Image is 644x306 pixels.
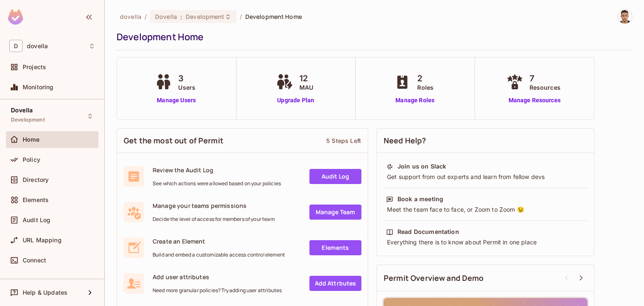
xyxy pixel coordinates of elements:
span: Build and embed a customizable access control element [153,252,285,258]
span: Development [11,117,45,123]
div: Read Documentation [397,228,459,236]
a: Upgrade Plan [274,96,317,105]
span: Roles [417,83,434,92]
span: Monitoring [23,84,54,91]
span: Policy [23,156,40,163]
span: : [180,13,183,20]
span: Users [178,83,195,92]
span: Connect [23,257,46,264]
div: Book a meeting [397,195,443,203]
span: Permit Overview and Demo [384,273,484,283]
span: Directory [23,176,49,183]
span: 3 [178,72,195,85]
span: MAU [299,83,313,92]
span: Add user attributes [153,273,282,281]
span: 2 [417,72,434,85]
span: Review the Audit Log [153,166,281,174]
a: Audit Log [309,169,361,184]
span: 12 [299,72,313,85]
span: Get the most out of Permit [124,135,223,146]
span: Decide the level of access for members of your team [153,216,275,223]
span: Home [23,136,40,143]
img: SReyMgAAAABJRU5ErkJggg== [8,9,23,25]
span: Audit Log [23,217,50,223]
div: 5 Steps Left [326,137,361,145]
li: / [240,13,242,21]
span: Dovella [11,107,33,114]
span: Help & Updates [23,289,68,296]
div: Everything there is to know about Permit in one place [386,238,585,246]
span: 7 [530,72,561,85]
span: Elements [23,197,49,203]
span: Projects [23,64,46,70]
span: See which actions were allowed based on your policies [153,180,281,187]
div: Development Home [117,31,628,43]
span: Workspace: dovella [27,43,48,49]
a: Add Attrbutes [309,276,361,291]
a: Manage Roles [392,96,438,105]
span: Need more granular policies? Try adding user attributes [153,287,282,294]
div: Meet the team face to face, or Zoom to Zoom 😉 [386,205,585,214]
a: Elements [309,240,361,255]
span: Dovella [155,13,177,21]
a: Manage Users [153,96,200,105]
img: Nick Payano Guzmán [618,10,632,23]
span: Manage your teams permissions [153,202,275,210]
span: Resources [530,83,561,92]
a: Manage Resources [504,96,565,105]
li: / [145,13,147,21]
span: D [9,40,23,52]
div: Join us on Slack [397,162,446,171]
span: Need Help? [384,135,426,146]
span: Development Home [245,13,302,21]
span: Create an Element [153,237,285,245]
span: the active workspace [120,13,141,21]
span: Development [186,13,224,21]
span: URL Mapping [23,237,62,244]
a: Manage Team [309,205,361,220]
div: Get support from out experts and learn from fellow devs [386,173,585,181]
